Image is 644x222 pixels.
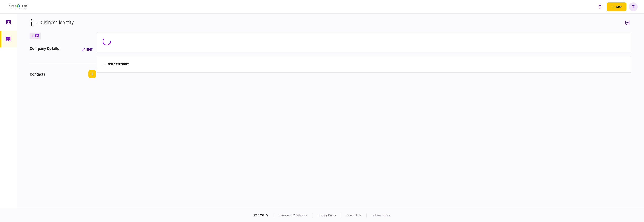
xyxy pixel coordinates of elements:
[629,2,638,11] button: T
[30,71,45,77] div: contacts
[78,46,96,53] button: Edit
[346,214,361,217] a: contact us
[278,214,307,217] a: terms and conditions
[103,62,129,66] button: add category
[30,46,59,53] div: company details
[9,4,28,9] img: client company logo
[607,2,626,11] button: open adding identity options
[317,214,336,217] a: privacy policy
[595,2,604,11] button: open notifications list
[372,214,391,217] a: release notes
[37,19,74,26] div: - Business identity
[254,213,273,218] div: © 2025 AIO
